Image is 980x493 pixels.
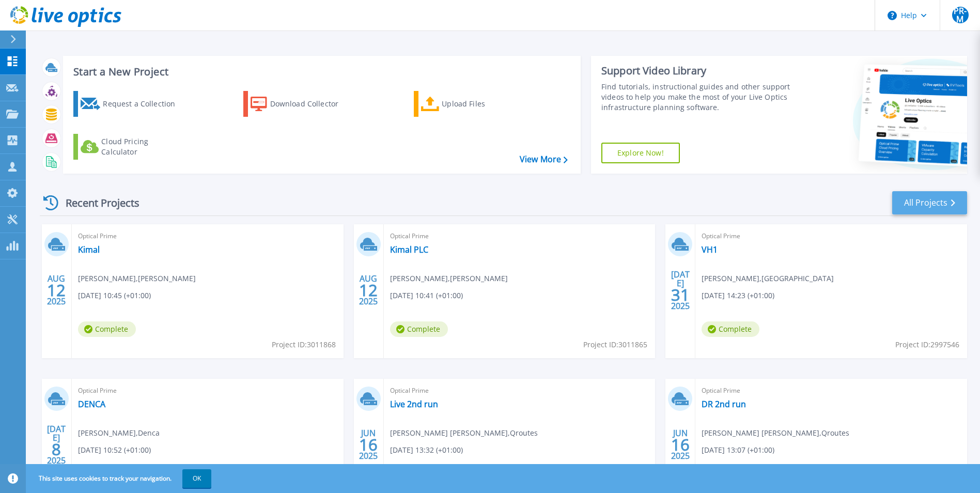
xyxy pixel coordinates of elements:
button: OK [182,469,211,488]
a: Request a Collection [73,91,189,117]
span: [DATE] 10:52 (+01:00) [78,444,151,456]
span: [DATE] 13:07 (+01:00) [702,444,774,456]
span: [PERSON_NAME] [PERSON_NAME] , Qroutes [390,427,538,439]
div: Upload Files [442,94,524,114]
span: [PERSON_NAME] [PERSON_NAME] , Qroutes [702,427,849,439]
span: [PERSON_NAME] , [PERSON_NAME] [390,273,508,284]
span: 31 [671,290,690,299]
span: 16 [671,440,690,449]
div: Recent Projects [40,190,153,215]
div: Download Collector [270,94,353,114]
span: Optical Prime [390,230,649,242]
span: Project ID: 3011868 [272,339,336,350]
a: Live 2nd run [390,399,438,409]
a: Kimal [78,244,100,255]
span: [PERSON_NAME] , [GEOGRAPHIC_DATA] [702,273,834,284]
a: Kimal PLC [390,244,428,255]
a: View More [520,155,568,164]
div: JUN 2025 [359,426,378,464]
span: [PERSON_NAME] , Denca [78,427,160,439]
a: DR 2nd run [702,399,746,409]
span: Optical Prime [78,230,337,242]
div: JUN 2025 [671,426,690,464]
span: [DATE] 10:45 (+01:00) [78,290,151,301]
div: Support Video Library [601,64,793,78]
a: Download Collector [243,91,359,117]
span: 12 [47,286,66,295]
span: [DATE] 14:23 (+01:00) [702,290,774,301]
span: [DATE] 13:32 (+01:00) [390,444,463,456]
span: [PERSON_NAME] , [PERSON_NAME] [78,273,196,284]
span: Complete [390,321,448,337]
span: Optical Prime [702,385,961,396]
a: All Projects [892,191,967,214]
div: AUG 2025 [359,271,378,309]
div: Cloud Pricing Calculator [101,136,184,157]
span: [DATE] 10:41 (+01:00) [390,290,463,301]
div: [DATE] 2025 [46,426,66,464]
div: Request a Collection [103,94,185,114]
a: Upload Files [414,91,529,117]
span: PR-M [952,7,969,23]
span: This site uses cookies to track your navigation. [28,469,211,488]
span: Optical Prime [702,230,961,242]
a: Cloud Pricing Calculator [73,134,189,160]
div: AUG 2025 [46,271,66,309]
span: 8 [52,445,61,454]
span: 12 [359,286,378,295]
h3: Start a New Project [73,66,567,78]
span: Complete [702,321,759,337]
span: Optical Prime [390,385,649,396]
div: Find tutorials, instructional guides and other support videos to help you make the most of your L... [601,82,793,113]
span: 16 [359,440,378,449]
span: Project ID: 2997546 [895,339,959,350]
a: VH1 [702,244,718,255]
div: [DATE] 2025 [671,271,690,309]
span: Complete [78,321,136,337]
span: Optical Prime [78,385,337,396]
a: DENCA [78,399,105,409]
span: Project ID: 3011865 [583,339,647,350]
a: Explore Now! [601,143,680,163]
